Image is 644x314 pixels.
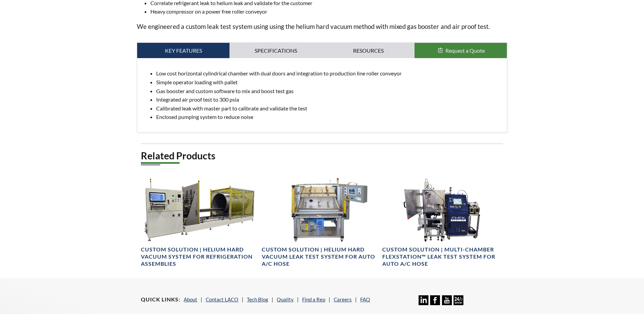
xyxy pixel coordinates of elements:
a: Find a Rep [302,296,325,302]
li: Low cost horizontal cylindrical chamber with dual doors and integration to production line roller... [156,69,501,78]
li: Simple operator loading with pallet [156,78,501,87]
a: FAQ [360,296,370,302]
li: Integrated air proof test to 300 psia [156,95,501,104]
a: 24/7 Support [454,300,463,306]
p: We engineered a custom leak test system using using the helium hard vacuum method with mixed gas ... [137,21,507,32]
a: Contact LACO [206,296,238,302]
img: 24/7 Support Icon [454,295,463,305]
li: Heavy compressor on a power free roller conveyor [150,7,507,16]
a: Leak test system for refrigeration hose assemblies, front viewCustom Solution | Helium Hard Vacuu... [262,177,378,267]
a: Helium Hard Vacuum Leak Test System for Refrigeration AssembliesCustom Solution | Helium Hard Vac... [141,177,257,267]
button: Request a Quote [415,43,507,58]
h4: Custom Solution | Helium Hard Vacuum Leak Test System for Auto A/C Hose [262,246,378,267]
h4: Quick Links [141,296,180,303]
a: Key Features [137,43,229,58]
a: Tech Blog [247,296,268,302]
h2: Related Products [141,150,503,162]
a: Specifications [229,43,322,58]
span: Request a Quote [445,47,485,54]
h4: Custom Solution | Multi-Chamber FLEXSTATION™ Leak Test System for Auto A/C Hose [382,246,499,267]
li: Gas booster and custom software to mix and boost test gas [156,87,501,95]
a: Quality [277,296,294,302]
li: Calibrated leak with master part to calibrate and validate the test [156,104,501,113]
a: Careers [334,296,352,302]
h4: Custom Solution | Helium Hard Vacuum System for Refrigeration Assemblies [141,246,257,267]
a: About [184,296,197,302]
li: Enclosed pumping system to reduce noise [156,112,501,121]
a: Resources [322,43,415,58]
a: FLEX Station System front viewCustom Solution | Multi-Chamber FLEXSTATION™ Leak Test System for A... [382,177,499,267]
